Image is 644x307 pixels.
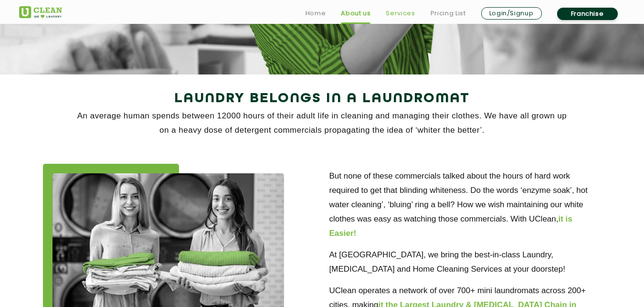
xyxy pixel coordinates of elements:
[481,7,542,20] a: Login/Signup
[306,8,326,19] a: Home
[19,109,625,138] p: An average human spends between 12000 hours of their adult life in cleaning and managing their cl...
[341,8,370,19] a: About us
[329,169,602,241] p: But none of these commercials talked about the hours of hard work required to get that blinding w...
[329,248,602,276] p: At [GEOGRAPHIC_DATA], we bring the best-in-class Laundry, [MEDICAL_DATA] and Home Cleaning Servic...
[19,6,62,18] img: UClean Laundry and Dry Cleaning
[386,8,415,19] a: Services
[19,87,625,110] h2: Laundry Belongs in a Laundromat
[557,8,618,20] a: Franchise
[329,214,572,238] b: it is Easier!
[431,8,466,19] a: Pricing List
